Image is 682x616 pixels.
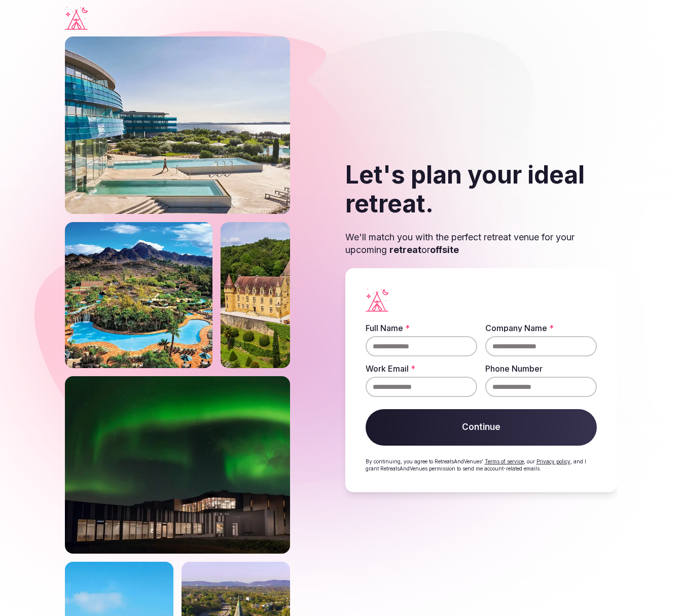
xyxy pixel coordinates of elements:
[366,409,597,446] button: Continue
[536,458,570,464] a: Privacy policy
[345,231,618,256] p: We'll match you with the perfect retreat venue for your upcoming or
[485,365,597,373] label: Phone Number
[65,171,212,317] img: Phoenix river ranch resort
[430,244,459,255] strong: offsite
[389,244,421,255] strong: retreat
[366,324,477,332] label: Full Name
[65,7,88,30] a: Visit the homepage
[485,324,597,332] label: Company Name
[366,365,477,373] label: Work Email
[221,171,290,317] img: Castle on a slope
[65,325,290,503] img: Iceland northern lights
[366,458,597,472] p: By continuing, you agree to RetreatsAndVenues' , our , and I grant RetreatsAndVenues permission t...
[485,458,524,464] a: Terms of service
[345,160,618,219] h2: Let's plan your ideal retreat.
